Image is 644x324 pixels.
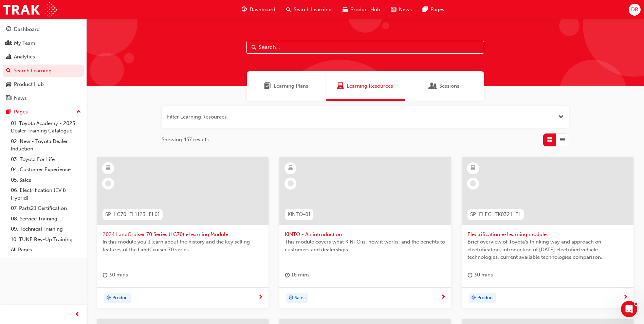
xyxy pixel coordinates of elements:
[477,294,494,302] span: Product
[103,271,108,279] span: duration-icon
[471,294,476,303] span: target-icon
[281,3,337,17] a: search-iconSearch Learning
[462,157,633,309] a: SP_ELEC_TK0321_ELElectrification e-Learning moduleBrief overview of Toyota’s thinking way and app...
[3,37,84,50] a: My Team
[285,231,445,238] span: KINTO - An introduction
[6,109,11,115] span: pages-icon
[6,95,11,102] span: news-icon
[8,234,84,245] a: 10. TUNE Rev-Up Training
[3,92,84,105] a: News
[105,180,111,186] span: learningRecordVerb_NONE-icon
[242,5,247,14] span: guage-icon
[470,180,476,186] span: learningRecordVerb_NONE-icon
[289,294,293,303] span: target-icon
[337,3,386,17] a: car-iconProduct Hub
[14,25,40,33] div: Dashboard
[285,238,445,253] span: This module covers what KINTO is, how it works, and the benefits to customers and dealerships.
[236,3,281,17] a: guage-iconDashboard
[8,118,84,136] a: 01. Toyota Academy - 2025 Dealer Training Catalogue
[112,294,129,302] span: Product
[430,6,444,14] span: Pages
[467,238,628,261] span: Brief overview of Toyota’s thinking way and approach on electrification, introduction of [DATE] e...
[8,214,84,224] a: 08. Service Training
[106,164,111,173] span: learningResourceType_ELEARNING-icon
[285,271,310,279] div: 16 mins
[6,40,11,47] span: people-icon
[103,271,128,279] div: 30 mins
[350,6,380,14] span: Product Hub
[103,238,263,253] span: In this module you'll learn about the history and the key selling features of the LandCruiser 70 ...
[405,71,484,101] a: SessionsSessions
[246,41,484,54] input: Search...
[337,82,344,90] span: Learning Resources
[441,294,446,301] span: next-icon
[430,82,437,90] span: Sessions
[288,211,311,218] span: KINTO-01
[417,3,450,17] a: pages-iconPages
[560,136,565,144] span: List
[6,54,11,60] span: chart-icon
[14,80,44,88] div: Product Hub
[279,157,451,309] a: KINTO-01KINTO - An introductionThis module covers what KINTO is, how it works, and the benefits t...
[386,3,417,17] a: news-iconNews
[3,23,84,36] a: Dashboard
[467,231,628,238] span: Electrification e-Learning module
[250,6,275,14] span: Dashboard
[288,180,294,186] span: learningRecordVerb_NONE-icon
[97,157,269,309] a: SP_LC70_FL1123_EL012024 LandCruiser 70 Series (LC70) eLearning ModuleIn this module you'll learn ...
[3,106,84,118] button: Pages
[347,82,393,90] span: Learning Resources
[14,53,35,61] div: Analytics
[631,6,638,14] span: DR
[252,43,256,51] span: Search
[8,224,84,234] a: 09. Technical Training
[623,294,628,301] span: next-icon
[76,108,81,116] span: up-icon
[75,310,80,319] span: prev-icon
[285,271,290,279] span: duration-icon
[8,136,84,154] a: 02. New - Toyota Dealer Induction
[423,5,428,14] span: pages-icon
[274,82,308,90] span: Learning Plans
[3,2,57,17] img: Trak
[8,185,84,203] a: 06. Electrification (EV & Hybrid)
[162,136,209,144] span: Showing 457 results
[621,301,637,317] iframe: Intercom live chat
[247,71,326,101] a: Learning PlansLearning Plans
[288,164,293,173] span: learningResourceType_ELEARNING-icon
[14,108,28,116] div: Pages
[467,271,493,279] div: 30 mins
[8,175,84,185] a: 05. Sales
[470,211,521,218] span: SP_ELEC_TK0321_EL
[439,82,459,90] span: Sessions
[286,5,291,14] span: search-icon
[3,22,84,106] button: DashboardMy TeamAnalyticsSearch LearningProduct HubNews
[547,136,552,144] span: Grid
[6,68,11,74] span: search-icon
[264,82,271,90] span: Learning Plans
[6,26,11,33] span: guage-icon
[399,6,412,14] span: News
[295,294,306,302] span: Sales
[8,203,84,214] a: 07. Parts21 Certification
[3,78,84,91] a: Product Hub
[467,271,473,279] span: duration-icon
[14,39,35,47] div: My Team
[8,245,84,255] a: All Pages
[105,211,160,218] span: SP_LC70_FL1123_EL01
[558,113,564,121] button: Open the filter
[343,5,348,14] span: car-icon
[258,294,263,301] span: next-icon
[391,5,396,14] span: news-icon
[8,154,84,165] a: 03. Toyota For Life
[629,4,641,16] button: DR
[3,65,84,77] a: Search Learning
[294,6,332,14] span: Search Learning
[106,294,111,303] span: target-icon
[6,82,11,88] span: car-icon
[8,164,84,175] a: 04. Customer Experience
[326,71,405,101] a: Learning ResourcesLearning Resources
